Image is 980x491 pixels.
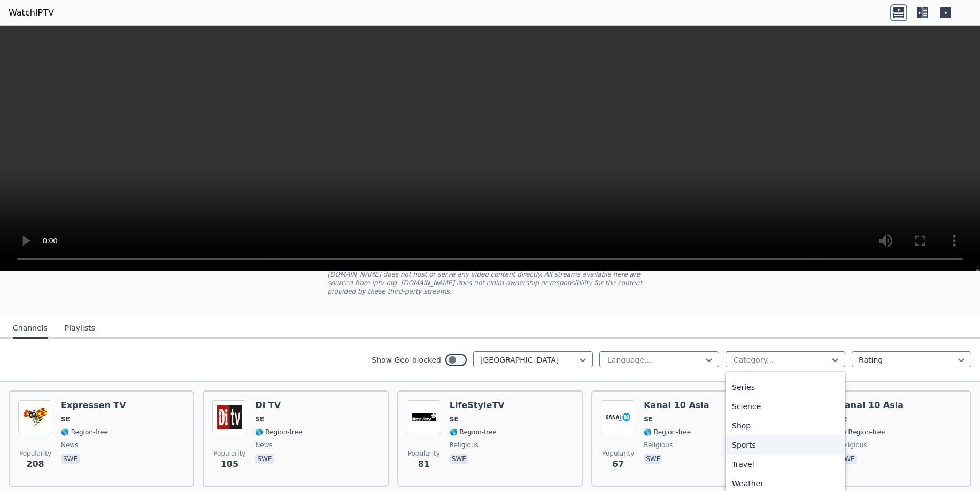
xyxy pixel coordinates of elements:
[612,458,624,471] span: 67
[450,415,459,424] span: SE
[726,435,845,455] div: Sports
[61,415,70,424] span: SE
[838,428,885,436] span: 🌎 Region-free
[221,458,238,471] span: 105
[644,415,653,424] span: SE
[450,400,505,411] h6: LifeStyleTV
[450,441,479,449] span: religious
[213,449,245,458] span: Popularity
[372,355,441,365] label: Show Geo-blocked
[61,400,126,411] h6: Expressen TV
[644,400,709,411] h6: Kanal 10 Asia
[726,416,845,435] div: Shop
[418,458,430,471] span: 81
[838,454,857,464] p: swe
[255,441,272,449] span: news
[26,458,44,471] span: 208
[328,270,653,296] p: [DOMAIN_NAME] does not host or serve any video content directly. All streams available here are s...
[372,279,397,287] a: iptv-org
[601,400,635,434] img: Kanal 10 Asia
[61,441,78,449] span: news
[255,454,274,464] p: swe
[65,318,95,339] button: Playlists
[407,400,441,434] img: LifeStyleTV
[644,454,662,464] p: swe
[450,428,497,436] span: 🌎 Region-free
[838,400,904,411] h6: Kanal 10 Asia
[408,449,440,458] span: Popularity
[13,318,48,339] button: Channels
[602,449,634,458] span: Popularity
[18,400,52,434] img: Expressen TV
[61,454,80,464] p: swe
[255,415,264,424] span: SE
[255,428,302,436] span: 🌎 Region-free
[450,454,468,464] p: swe
[726,455,845,474] div: Travel
[644,428,691,436] span: 🌎 Region-free
[255,400,302,411] h6: Di TV
[212,400,246,434] img: Di TV
[726,378,845,397] div: Series
[9,6,54,19] a: WatchIPTV
[61,428,108,436] span: 🌎 Region-free
[644,441,673,449] span: religious
[19,449,51,458] span: Popularity
[838,441,867,449] span: religious
[726,397,845,416] div: Science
